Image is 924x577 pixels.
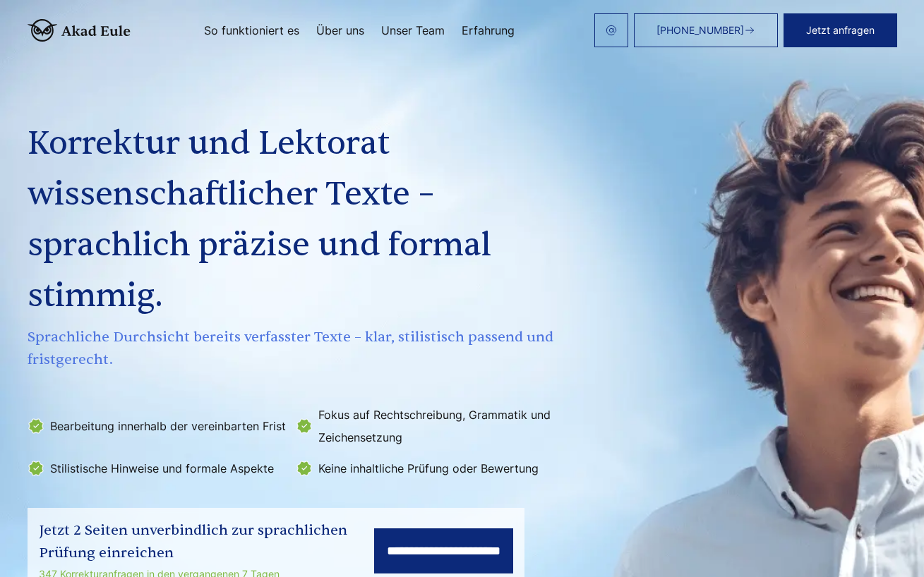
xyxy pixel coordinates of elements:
[606,25,617,36] img: email
[462,25,515,36] a: Erfahrung
[296,403,556,449] li: Fokus auf Rechtschreibung, Grammatik und Zeichensetzung
[784,13,897,47] button: Jetzt anfragen
[28,457,287,480] li: Stilistische Hinweise und formale Aspekte
[204,25,299,36] a: So funktioniert es
[28,119,558,322] h1: Korrektur und Lektorat wissenschaftlicher Texte – sprachlich präzise und formal stimmig.
[28,403,287,449] li: Bearbeitung innerhalb der vereinbarten Frist
[28,326,558,371] span: Sprachliche Durchsicht bereits verfasster Texte – klar, stilistisch passend und fristgerecht.
[316,25,364,36] a: Über uns
[634,13,778,47] a: [PHONE_NUMBER]
[296,457,556,480] li: Keine inhaltliche Prüfung oder Bewertung
[656,25,744,36] span: [PHONE_NUMBER]
[381,25,445,36] a: Unser Team
[39,519,374,564] div: Jetzt 2 Seiten unverbindlich zur sprachlichen Prüfung einreichen
[28,19,131,42] img: logo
